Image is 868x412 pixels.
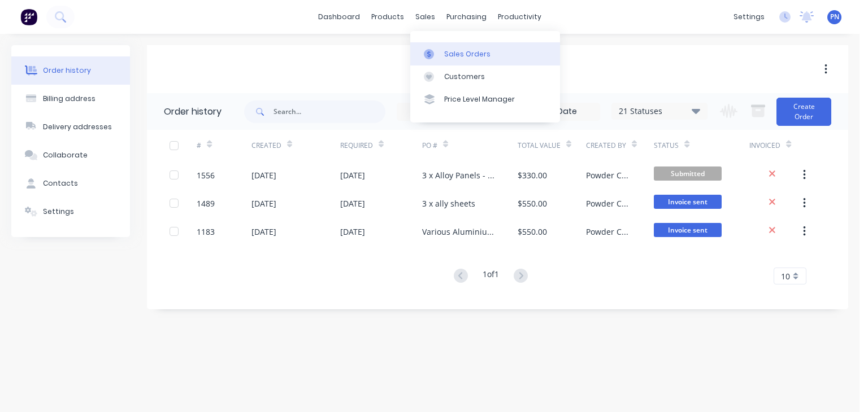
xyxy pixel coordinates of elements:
[197,226,215,238] div: 1183
[518,130,586,161] div: Total Value
[654,195,722,209] span: Invoice sent
[586,141,626,151] div: Created By
[43,65,91,76] div: Order history
[274,100,385,123] input: Search...
[749,130,804,161] div: Invoiced
[251,226,276,238] div: [DATE]
[654,130,749,161] div: Status
[251,141,281,151] div: Created
[43,122,112,132] div: Delivery addresses
[197,198,215,209] div: 1489
[422,141,437,151] div: PO #
[11,113,130,141] button: Delivery addresses
[422,169,495,181] div: 3 x Alloy Panels - Powder Coat - VIVID WHITE GLOSS/[PERSON_NAME]
[422,130,518,161] div: PO #
[340,198,365,209] div: [DATE]
[11,56,130,85] button: Order history
[251,130,340,161] div: Created
[43,207,74,217] div: Settings
[43,150,88,160] div: Collaborate
[410,42,560,65] a: Sales Orders
[518,141,561,151] div: Total Value
[776,98,831,126] button: Create Order
[441,8,492,25] div: purchasing
[518,169,547,181] div: $330.00
[444,94,515,104] div: Price Level Manager
[197,169,215,181] div: 1556
[366,8,410,25] div: products
[43,178,78,189] div: Contacts
[340,226,365,238] div: [DATE]
[251,169,276,181] div: [DATE]
[518,226,547,238] div: $550.00
[612,105,707,117] div: 21 Statuses
[586,130,654,161] div: Created By
[11,169,130,198] button: Contacts
[586,198,632,209] div: Powder Crew
[340,130,422,161] div: Required
[43,94,96,104] div: Billing address
[749,141,780,151] div: Invoiced
[164,105,222,119] div: Order history
[422,226,495,238] div: Various Aluminium items
[830,12,839,22] span: PN
[444,49,491,59] div: Sales Orders
[654,223,722,237] span: Invoice sent
[20,8,37,25] img: Factory
[313,8,366,25] a: dashboard
[444,72,485,82] div: Customers
[781,270,790,282] span: 10
[422,198,475,209] div: 3 x ally sheets
[340,141,373,151] div: Required
[11,85,130,113] button: Billing address
[410,65,560,88] a: Customers
[518,198,547,209] div: $550.00
[251,198,276,209] div: [DATE]
[586,169,632,181] div: Powder Crew
[11,141,130,169] button: Collaborate
[483,268,499,284] div: 1 of 1
[410,8,441,25] div: sales
[410,88,560,111] a: Price Level Manager
[197,141,201,151] div: #
[728,8,770,25] div: settings
[586,226,632,238] div: Powder Crew
[340,169,365,181] div: [DATE]
[654,166,722,181] span: Submitted
[654,141,679,151] div: Status
[11,198,130,226] button: Settings
[492,8,547,25] div: productivity
[197,130,251,161] div: #
[397,103,492,120] input: Order Date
